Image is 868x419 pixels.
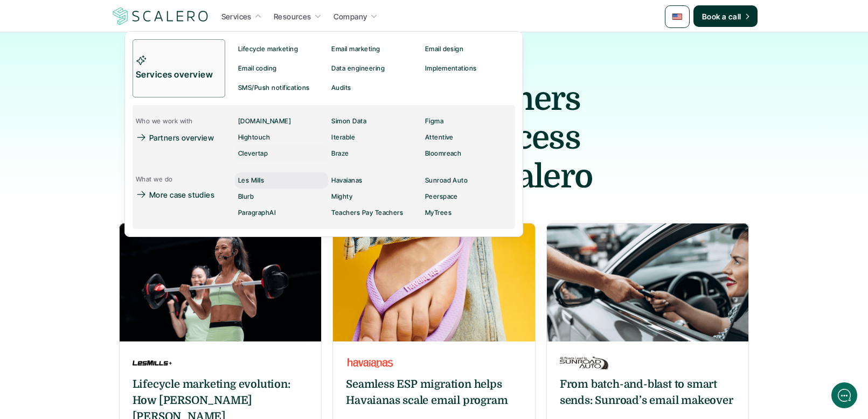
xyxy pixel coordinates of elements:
[331,134,355,141] p: Iterable
[274,11,311,22] p: Resources
[238,209,276,217] p: ParagraphAI
[16,52,199,69] h1: Hi! Welcome to [GEOGRAPHIC_DATA].
[425,117,443,125] p: Figma
[149,189,214,200] p: More case studies
[238,84,310,92] p: SMS/Push notifications
[421,59,515,78] a: Implementations
[346,376,522,409] h6: Seamless ESP migration helps Havaianas scale email program
[238,45,298,53] p: Lifecycle marketing
[235,188,328,205] a: Blurb
[238,193,254,200] p: Blurb
[111,6,210,26] a: Scalero company logotype
[90,350,136,357] span: We run on Gist
[111,6,210,26] img: Scalero company logotype
[331,193,352,200] p: Mighty
[331,177,362,184] p: Havaianas
[672,11,683,22] img: 🇺🇸
[328,59,421,78] a: Data engineering
[235,39,328,59] a: Lifecycle marketing
[421,113,515,129] a: Figma
[425,65,476,72] p: Implementations
[235,205,328,221] a: ParagraphAI
[328,145,421,162] a: Braze
[235,172,328,188] a: Les Mills
[17,143,199,164] button: New conversation
[133,39,225,97] a: Services overview
[133,186,225,202] a: More case studies
[221,11,252,22] p: Services
[421,145,515,162] a: Bloomreach
[149,132,214,143] p: Partners overview
[238,134,270,141] p: Hightouch
[328,129,421,145] a: Iterable
[328,39,421,59] a: Email marketing
[425,177,468,184] p: Sunroad Auto
[235,78,328,97] a: SMS/Push notifications
[328,205,421,221] a: Teachers Pay Teachers
[235,145,328,162] a: Clevertap
[235,113,328,129] a: [DOMAIN_NAME]
[238,65,277,72] p: Email coding
[136,68,216,82] p: Services overview
[331,150,349,157] p: Braze
[328,78,415,97] a: Audits
[334,11,367,22] p: Company
[136,176,173,183] p: What we do
[831,382,857,408] iframe: gist-messenger-bubble-iframe
[421,205,515,221] a: MyTrees
[136,117,193,125] p: Who we work with
[235,129,328,145] a: Hightouch
[425,45,463,53] p: Email design
[238,150,268,157] p: Clevertap
[238,177,264,184] p: Les Mills
[421,39,515,59] a: Email design
[331,65,385,72] p: Data engineering
[235,59,328,78] a: Email coding
[331,117,366,125] p: Simon Data
[238,117,291,125] p: [DOMAIN_NAME]
[331,45,380,53] p: Email marketing
[328,188,421,205] a: Mighty
[328,172,421,188] a: Havaianas
[70,149,129,158] span: New conversation
[421,129,515,145] a: Attentive
[331,84,351,92] p: Audits
[702,11,741,22] p: Book a call
[425,193,457,200] p: Peerspace
[560,376,736,409] h6: From batch-and-blast to smart sends: Sunroad’s email makeover
[425,134,453,141] p: Attentive
[693,5,758,27] a: Book a call
[133,129,221,145] a: Partners overview
[421,172,515,188] a: Sunroad Auto
[425,150,461,157] p: Bloomreach
[421,188,515,205] a: Peerspace
[425,209,451,217] p: MyTrees
[328,113,421,129] a: Simon Data
[331,209,403,217] p: Teachers Pay Teachers
[16,72,199,123] h2: Let us know if we can help with lifecycle marketing.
